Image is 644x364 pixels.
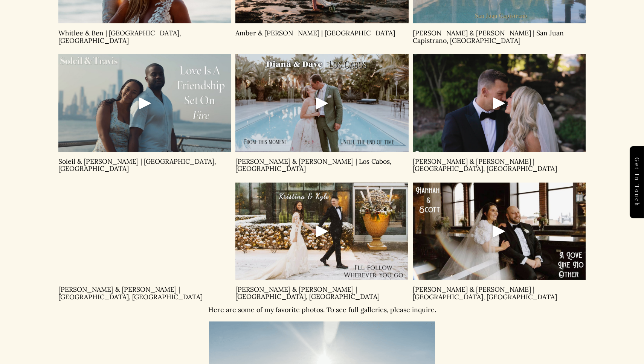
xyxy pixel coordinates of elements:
[58,286,231,300] p: [PERSON_NAME] & [PERSON_NAME] | [GEOGRAPHIC_DATA], [GEOGRAPHIC_DATA]
[413,158,586,172] p: [PERSON_NAME] & [PERSON_NAME] | [GEOGRAPHIC_DATA], [GEOGRAPHIC_DATA]
[235,158,408,172] p: [PERSON_NAME] & [PERSON_NAME] | Los Cabos, [GEOGRAPHIC_DATA]
[58,158,231,172] p: Soleil & [PERSON_NAME] | [GEOGRAPHIC_DATA], [GEOGRAPHIC_DATA]
[235,286,408,300] p: [PERSON_NAME] & [PERSON_NAME] | [GEOGRAPHIC_DATA], [GEOGRAPHIC_DATA]
[169,306,475,313] p: Here are some of my favorite photos. To see full galleries, please inquire.
[630,146,644,218] a: Get in touch
[136,94,154,112] div: Play
[413,29,586,44] p: [PERSON_NAME] & [PERSON_NAME] | San Juan Capistrano, [GEOGRAPHIC_DATA]
[413,286,586,300] p: [PERSON_NAME] & [PERSON_NAME] | [GEOGRAPHIC_DATA], [GEOGRAPHIC_DATA]
[58,29,231,44] p: Whitlee & Ben | [GEOGRAPHIC_DATA], [GEOGRAPHIC_DATA]
[58,183,231,280] iframe: Megan and Joey
[490,222,508,240] div: Play
[490,94,508,112] div: Play
[235,29,408,37] p: Amber & [PERSON_NAME] | [GEOGRAPHIC_DATA]
[313,222,331,240] div: Play
[313,94,331,112] div: Play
